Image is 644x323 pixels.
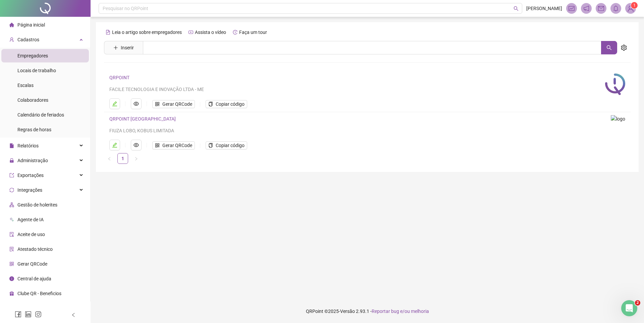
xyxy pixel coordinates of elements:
[9,173,14,178] span: export
[155,102,160,106] span: qrcode
[17,232,45,237] span: Aceite de uso
[91,299,644,323] footer: QRPoint © 2025 - 2.93.1 -
[17,68,56,73] span: Locais de trabalho
[17,261,47,267] span: Gerar QRCode
[131,153,142,164] button: right
[152,100,195,108] button: Gerar QRCode
[239,30,267,35] span: Faça um tour
[9,291,14,296] span: gift
[583,5,589,11] span: notification
[104,153,115,164] li: Página anterior
[626,3,636,13] img: 161
[9,247,14,251] span: solution
[133,142,139,148] span: eye
[17,97,48,103] span: Colaboradores
[134,157,138,161] span: right
[613,5,619,11] span: bell
[162,100,192,108] span: Gerar QRCode
[17,37,39,42] span: Cadastros
[606,45,612,50] span: search
[208,143,213,148] span: copy
[107,157,111,161] span: left
[633,3,636,8] span: 1
[9,262,14,266] span: qrcode
[9,37,14,42] span: user-add
[106,30,110,35] span: file-text
[621,45,627,51] span: setting
[9,202,14,207] span: apartment
[112,101,117,106] span: edit
[514,6,519,11] span: search
[17,112,64,118] span: Calendário de feriados
[35,311,42,318] span: instagram
[17,187,42,193] span: Integrações
[206,141,247,149] button: Copiar código
[118,153,128,164] a: 1
[117,153,128,164] li: 1
[17,158,48,163] span: Administração
[17,143,39,148] span: Relatórios
[155,143,160,148] span: qrcode
[9,188,14,192] span: sync
[109,116,176,122] a: QRPOINT [GEOGRAPHIC_DATA]
[162,142,192,149] span: Gerar QRCode
[569,5,575,11] span: fund
[121,44,134,51] span: Inserir
[216,142,245,149] span: Copiar código
[216,100,245,108] span: Copiar código
[17,291,61,296] span: Clube QR - Beneficios
[17,276,51,281] span: Central de ajuda
[152,141,195,149] button: Gerar QRCode
[15,311,21,318] span: facebook
[9,143,14,148] span: file
[195,30,226,35] span: Assista o vídeo
[9,276,14,281] span: info-circle
[131,153,142,164] li: Próxima página
[17,173,44,178] span: Exportações
[631,2,638,9] sup: Atualize o seu contato no menu Meus Dados
[109,86,597,93] div: FACILE TECNOLOGIA E INOVAÇÃO LTDA - ME
[25,311,32,318] span: linkedin
[108,42,139,53] button: Inserir
[189,30,193,35] span: youtube
[17,246,53,252] span: Atestado técnico
[17,202,57,207] span: Gestão de holerites
[9,158,14,163] span: lock
[208,102,213,106] span: copy
[104,153,115,164] button: left
[621,300,637,316] iframe: Intercom live chat
[113,45,118,50] span: plus
[605,74,625,95] img: logo
[71,313,76,317] span: left
[611,115,625,123] img: logo
[112,142,117,148] span: edit
[526,5,562,12] span: [PERSON_NAME]
[9,232,14,237] span: audit
[17,217,44,222] span: Agente de IA
[233,30,237,35] span: history
[17,127,51,132] span: Regras de horas
[17,53,48,58] span: Empregadores
[372,309,429,314] span: Reportar bug e/ou melhoria
[9,22,14,27] span: home
[635,300,640,306] span: 2
[17,22,45,28] span: Página inicial
[112,30,182,35] span: Leia o artigo sobre empregadores
[340,309,355,314] span: Versão
[109,75,129,80] a: QRPOINT
[17,83,34,88] span: Escalas
[133,101,139,106] span: eye
[598,5,604,11] span: mail
[109,127,603,134] div: FIUZA LOBO, KOBUS LIMITADA
[206,100,247,108] button: Copiar código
